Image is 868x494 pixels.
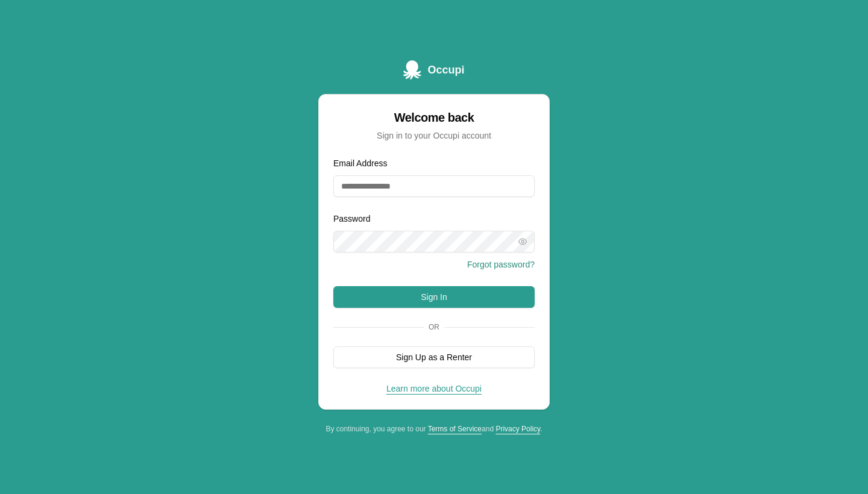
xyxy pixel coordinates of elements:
button: Forgot password? [467,258,535,270]
button: Sign In [333,286,535,308]
a: Occupi [403,60,464,80]
a: Terms of Service [428,425,482,433]
div: Welcome back [333,109,535,126]
span: Occupi [427,61,464,78]
a: Learn more about Occupi [386,384,482,393]
label: Password [333,214,370,224]
a: Privacy Policy [495,425,540,433]
div: Sign in to your Occupi account [333,130,535,142]
div: By continuing, you agree to our and . [318,424,550,434]
label: Email Address [333,158,387,168]
span: Or [424,322,444,332]
button: Sign Up as a Renter [333,346,535,368]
